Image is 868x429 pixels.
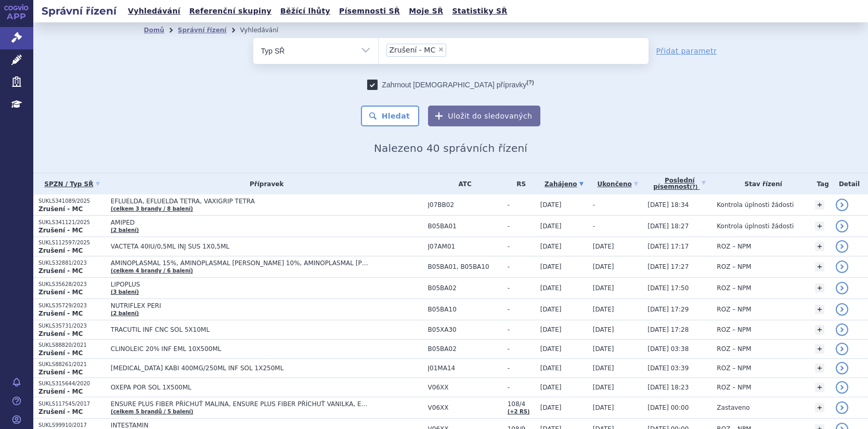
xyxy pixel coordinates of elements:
span: ROZ – NPM [717,365,751,372]
a: detail [836,343,848,355]
span: [DATE] 03:38 [647,345,689,353]
p: SUKLS341121/2025 [38,219,106,226]
abbr: (?) [526,79,534,86]
span: B05BA02 [428,345,502,353]
th: Stav řízení [711,173,810,194]
a: + [815,222,824,231]
span: B05XA30 [428,326,502,333]
span: [DATE] [593,263,614,270]
span: OXEPA POR SOL 1X500ML [111,384,371,391]
span: Zastaveno [717,404,749,411]
a: Ukončeno [593,177,642,191]
span: [DATE] [540,243,562,250]
span: [DATE] [540,345,562,353]
a: Přidat parametr [656,46,717,56]
span: CLINOLEIC 20% INF EML 10X500ML [111,345,371,353]
th: ATC [423,173,502,194]
a: detail [836,323,848,336]
a: Referenční skupiny [186,4,275,18]
strong: Zrušení - MC [38,408,83,415]
span: [DATE] 17:27 [647,263,689,270]
a: (+2 RS) [508,409,530,414]
p: SUKLS341089/2025 [38,198,106,205]
span: - [593,201,595,209]
strong: Zrušení - MC [38,289,83,296]
span: V06XX [428,384,502,391]
span: ENSURE PLUS FIBER PŘÍCHUŤ MALINA, ENSURE PLUS FIBER PŘÍCHUŤ VANILKA, ENSURE PLUS FIBER PŘÍCHUŤ ČO... [111,400,371,408]
span: J07BB02 [428,201,502,209]
span: [DATE] [540,326,562,333]
span: - [508,284,535,292]
span: TRACUTIL INF CNC SOL 5X10ML [111,326,371,333]
a: + [815,242,824,251]
span: [DATE] [540,384,562,391]
span: - [508,384,535,391]
a: Správní řízení [178,27,227,34]
span: [DATE] [593,284,614,292]
a: + [815,305,824,314]
span: ROZ – NPM [717,284,751,292]
a: detail [836,199,848,211]
p: SUKLS99910/2017 [38,422,106,429]
h2: Správní řízení [33,4,125,18]
span: LIPOPLUS [111,281,371,288]
a: Běžící lhůty [277,4,333,18]
strong: Zrušení - MC [38,267,83,275]
a: + [815,383,824,392]
span: B05BA01, B05BA10 [428,263,502,270]
span: AMINOPLASMAL 15%, AMINOPLASMAL [PERSON_NAME] 10%, AMINOPLASMAL [PERSON_NAME] 5% E… [111,259,371,267]
p: SUKLS112597/2025 [38,239,106,246]
span: [DATE] 18:23 [647,384,689,391]
a: (celkem 3 brandy / 8 balení) [111,206,193,212]
p: SUKLS35628/2023 [38,281,106,288]
a: detail [836,381,848,394]
span: 108/4 [508,400,535,408]
a: + [815,403,824,412]
p: SUKLS315644/2020 [38,380,106,387]
a: (2 balení) [111,227,139,233]
span: [DATE] 17:50 [647,284,689,292]
span: [DATE] [540,365,562,372]
span: Kontrola úplnosti žádosti [717,223,794,230]
span: ROZ – NPM [717,326,751,333]
a: + [815,200,824,210]
span: [DATE] 17:17 [647,243,689,250]
a: Zahájeno [540,177,588,191]
p: SUKLS88820/2021 [38,342,106,349]
span: [DATE] [540,404,562,411]
a: Moje SŘ [406,4,446,18]
a: Statistiky SŘ [449,4,510,18]
span: [DATE] [540,201,562,209]
li: Vyhledávání [240,22,292,38]
span: Kontrola úplnosti žádosti [717,201,794,209]
span: - [508,326,535,333]
span: [DATE] 17:29 [647,306,689,313]
span: AMIPED [111,219,371,226]
span: [DATE] [540,306,562,313]
th: Detail [831,173,868,194]
a: (celkem 4 brandy / 6 balení) [111,268,193,274]
span: - [508,223,535,230]
p: SUKLS88261/2021 [38,361,106,368]
span: INTESTAMIN [111,422,371,429]
span: ROZ – NPM [717,306,751,313]
a: + [815,363,824,373]
a: (celkem 5 brandů / 5 balení) [111,409,193,414]
span: Zrušení - MC [390,46,436,54]
span: [DATE] 17:28 [647,326,689,333]
span: [DATE] 18:34 [647,201,689,209]
span: EFLUELDA, EFLUELDA TETRA, VAXIGRIP TETRA [111,198,371,205]
span: [DATE] [540,223,562,230]
a: Domů [144,27,164,34]
p: SUKLS117545/2017 [38,400,106,408]
strong: Zrušení - MC [38,388,83,395]
span: NUTRIFLEX PERI [111,302,371,309]
strong: Zrušení - MC [38,310,83,317]
th: Tag [810,173,831,194]
span: ROZ – NPM [717,345,751,353]
span: B05BA02 [428,284,502,292]
span: - [508,201,535,209]
span: [DATE] [593,384,614,391]
span: [DATE] 00:00 [647,404,689,411]
a: + [815,344,824,354]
